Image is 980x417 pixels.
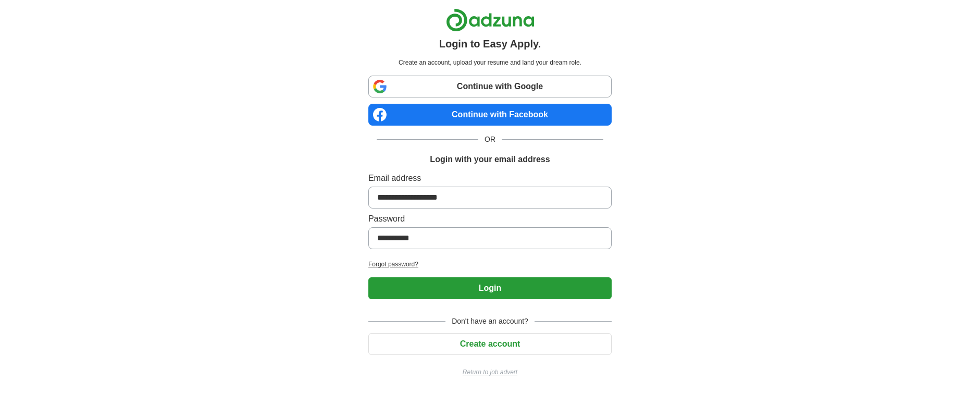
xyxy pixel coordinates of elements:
[368,260,612,269] a: Forgot password?
[439,36,541,52] h1: Login to Easy Apply.
[368,104,612,126] a: Continue with Facebook
[368,277,612,299] button: Login
[478,134,502,145] span: OR
[368,172,612,185] label: Email address
[368,76,612,97] a: Continue with Google
[430,153,550,166] h1: Login with your email address
[370,58,610,67] p: Create an account, upload your resume and land your dream role.
[445,316,535,327] span: Don't have an account?
[368,333,612,355] button: Create account
[368,339,612,348] a: Create account
[368,213,612,225] label: Password
[446,8,535,32] img: Adzuna logo
[368,367,612,377] a: Return to job advert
